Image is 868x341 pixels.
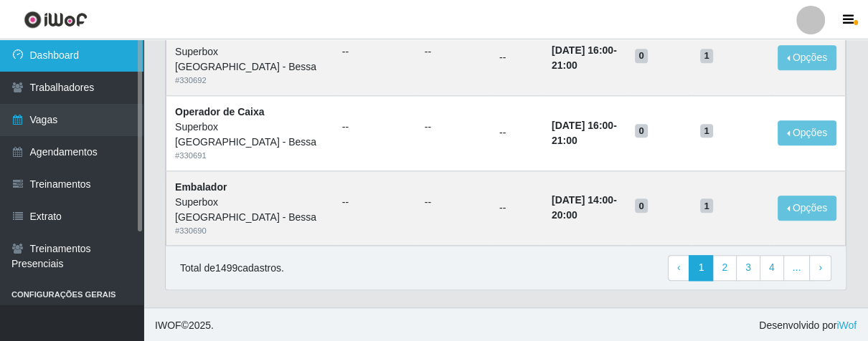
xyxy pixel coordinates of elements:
[635,124,648,138] span: 0
[635,49,648,63] span: 0
[425,44,482,59] ul: --
[809,255,831,281] a: Next
[783,255,811,281] a: ...
[175,75,325,87] div: # 330692
[778,120,836,145] button: Opções
[778,196,836,221] button: Opções
[778,45,836,70] button: Opções
[175,120,325,150] div: Superbox [GEOGRAPHIC_DATA] - Bessa
[552,44,617,71] strong: -
[552,194,613,206] time: [DATE] 14:00
[689,255,713,281] a: 1
[175,225,325,237] div: # 330690
[491,95,543,170] td: --
[175,106,265,117] strong: Operador de Caixa
[342,44,407,59] ul: --
[342,195,407,210] ul: --
[175,31,227,42] strong: Embalador
[668,255,831,281] nav: pagination
[425,120,482,135] ul: --
[700,198,713,213] span: 1
[760,255,784,281] a: 4
[24,11,88,29] img: CoreUI Logo
[736,255,760,281] a: 3
[552,44,613,56] time: [DATE] 16:00
[677,261,681,273] span: ‹
[819,261,822,273] span: ›
[552,120,613,131] time: [DATE] 16:00
[155,318,214,333] span: © 2025 .
[552,135,577,146] time: 21:00
[552,209,577,221] time: 20:00
[491,20,543,95] td: --
[175,195,325,225] div: Superbox [GEOGRAPHIC_DATA] - Bessa
[700,49,713,63] span: 1
[700,124,713,138] span: 1
[342,120,407,135] ul: --
[836,320,857,331] a: iWof
[552,194,617,221] strong: -
[552,59,577,71] time: 21:00
[155,320,181,331] span: IWOF
[552,120,617,146] strong: -
[635,198,648,213] span: 0
[175,181,227,193] strong: Embalador
[712,255,737,281] a: 2
[175,150,325,162] div: # 330691
[668,255,690,281] a: Previous
[759,318,857,333] span: Desenvolvido por
[491,170,543,246] td: --
[425,195,482,210] ul: --
[175,44,325,75] div: Superbox [GEOGRAPHIC_DATA] - Bessa
[180,261,284,276] p: Total de 1499 cadastros.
